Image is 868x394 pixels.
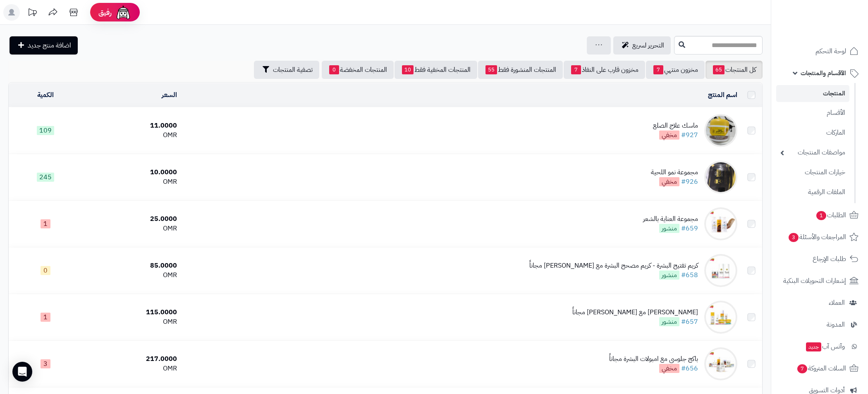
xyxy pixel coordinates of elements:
[783,275,846,287] span: إشعارات التحويلات البنكية
[704,207,737,240] img: مجموعة العناية بالشعر
[322,61,394,79] a: المنتجات المخفضة0
[806,342,821,351] span: جديد
[41,313,50,322] span: 1
[651,168,698,177] div: مجموعة نمو اللحية
[86,131,177,140] div: OMR
[704,114,737,147] img: ماسك علاج الصلع
[704,254,737,287] img: كريم تفتيح البشرة - كريم مصحح البشرة مع ريتنول مجاناً
[86,261,177,271] div: 85.0000
[776,249,863,269] a: طلبات الإرجاع
[659,364,679,373] span: مخفي
[827,319,845,330] span: المدونة
[613,36,671,55] a: التحرير لسريع
[37,90,54,100] a: الكمية
[86,224,177,233] div: OMR
[632,40,664,50] span: التحرير لسريع
[776,358,863,378] a: السلات المتروكة7
[796,363,846,374] span: السلات المتروكة
[776,337,863,356] a: وآتس آبجديد
[37,126,54,135] span: 109
[776,227,863,247] a: المراجعات والأسئلة3
[86,177,177,187] div: OMR
[653,65,663,74] span: 7
[776,85,849,102] a: المنتجات
[564,61,645,79] a: مخزون قارب على النفاذ7
[571,65,581,74] span: 7
[572,308,698,317] div: [PERSON_NAME] مع [PERSON_NAME] مجاناً
[10,36,78,55] a: اضافة منتج جديد
[395,61,477,79] a: المنتجات المخفية فقط10
[776,183,849,201] a: الملفات الرقمية
[22,4,43,23] a: تحديثات المنصة
[776,205,863,225] a: الطلبات1
[713,65,725,74] span: 65
[529,261,698,271] div: كريم تفتيح البشرة - كريم مصحح البشرة مع [PERSON_NAME] مجاناً
[776,144,849,161] a: مواصفات المنتجات
[813,253,846,265] span: طلبات الإرجاع
[329,65,339,74] span: 0
[776,271,863,291] a: إشعارات التحويلات البنكية
[37,173,54,182] span: 245
[646,61,705,79] a: مخزون منتهي7
[86,168,177,177] div: 10.0000
[708,90,737,100] a: اسم المنتج
[98,7,112,17] span: رفيق
[659,224,679,233] span: منشور
[801,67,846,79] span: الأقسام والمنتجات
[86,121,177,131] div: 11.0000
[41,219,50,228] span: 1
[705,61,763,79] a: كل المنتجات65
[653,121,698,131] div: ماسك علاج الصلع
[776,41,863,61] a: لوحة التحكم
[681,130,698,140] a: #927
[86,364,177,373] div: OMR
[681,177,698,187] a: #926
[812,6,860,24] img: logo-2.png
[115,4,132,21] img: ai-face.png
[478,61,563,79] a: المنتجات المنشورة فقط55
[704,347,737,380] img: باكج جلوسي مع امبولات البشرة مجاناً
[402,65,414,74] span: 10
[704,301,737,334] img: باكج شايني مع كريم نضارة مجاناً
[815,209,846,221] span: الطلبات
[659,131,679,140] span: مخفي
[797,364,808,374] span: 7
[41,359,50,368] span: 3
[776,293,863,313] a: العملاء
[659,317,679,326] span: منشور
[41,266,50,275] span: 0
[609,354,698,364] div: باكج جلوسي مع امبولات البشرة مجاناً
[815,45,846,57] span: لوحة التحكم
[659,271,679,280] span: منشور
[681,270,698,280] a: #658
[788,233,799,242] span: 3
[681,317,698,327] a: #657
[28,40,71,50] span: اضافة منتج جديد
[776,164,849,181] a: خيارات المنتجات
[776,124,849,142] a: الماركات
[681,363,698,373] a: #656
[805,341,845,352] span: وآتس آب
[86,317,177,327] div: OMR
[643,214,698,224] div: مجموعة العناية بالشعر
[254,61,319,79] button: تصفية المنتجات
[485,65,497,74] span: 55
[86,354,177,364] div: 217.0000
[12,362,32,382] div: Open Intercom Messenger
[86,271,177,280] div: OMR
[704,161,737,194] img: مجموعة نمو اللحية
[681,223,698,233] a: #659
[659,177,679,186] span: مخفي
[776,315,863,335] a: المدونة
[86,308,177,317] div: 115.0000
[776,104,849,122] a: الأقسام
[273,65,313,75] span: تصفية المنتجات
[829,297,845,309] span: العملاء
[788,231,846,243] span: المراجعات والأسئلة
[816,211,827,221] span: 1
[86,214,177,224] div: 25.0000
[162,90,177,100] a: السعر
